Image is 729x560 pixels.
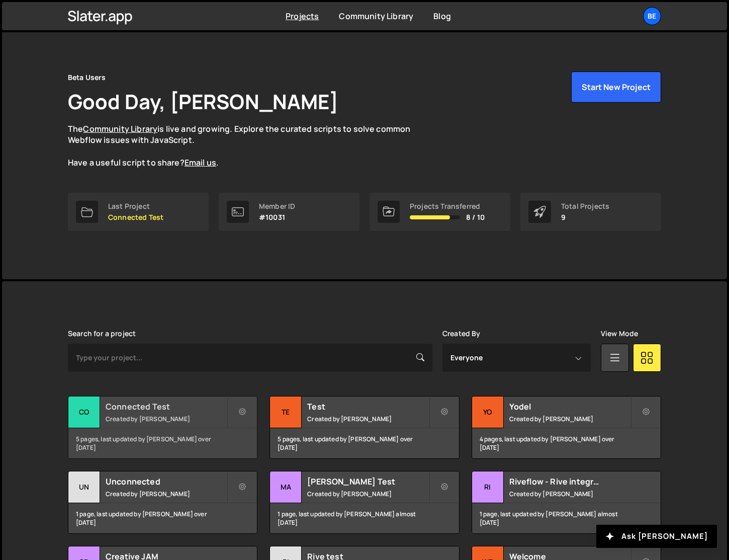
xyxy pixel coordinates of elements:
[472,396,661,459] a: Yo Yodel Created by [PERSON_NAME] 4 pages, last updated by [PERSON_NAME] over [DATE]
[433,11,451,22] a: Blog
[571,71,661,103] button: Start New Project
[68,123,430,169] p: The is live and growing. Explore the curated scripts to solve common Webflow issues with JavaScri...
[270,396,302,428] div: Te
[442,330,481,338] label: Created By
[68,88,338,115] h1: Good Day, [PERSON_NAME]
[68,471,257,534] a: Un Unconnected Created by [PERSON_NAME] 1 page, last updated by [PERSON_NAME] over [DATE]
[509,401,630,412] h2: Yodel
[259,202,295,210] div: Member ID
[68,503,257,533] div: 1 page, last updated by [PERSON_NAME] over [DATE]
[561,213,609,221] p: 9
[108,213,163,221] p: Connected Test
[106,476,227,487] h2: Unconnected
[286,11,319,22] a: Projects
[509,476,630,487] h2: Riveflow - Rive integrations to Webflow sites
[68,471,100,503] div: Un
[270,503,459,533] div: 1 page, last updated by [PERSON_NAME] almost [DATE]
[472,471,504,503] div: Ri
[410,202,485,210] div: Projects Transferred
[307,415,428,423] small: Created by [PERSON_NAME]
[472,428,661,458] div: 4 pages, last updated by [PERSON_NAME] over [DATE]
[269,396,459,459] a: Te Test Created by [PERSON_NAME] 5 pages, last updated by [PERSON_NAME] over [DATE]
[270,471,302,503] div: Ma
[509,490,630,498] small: Created by [PERSON_NAME]
[269,471,459,534] a: Ma [PERSON_NAME] Test Created by [PERSON_NAME] 1 page, last updated by [PERSON_NAME] almost [DATE]
[643,7,661,25] a: Be
[68,344,432,372] input: Type your project...
[509,415,630,423] small: Created by [PERSON_NAME]
[596,525,717,548] button: Ask [PERSON_NAME]
[68,396,100,428] div: Co
[185,157,216,168] a: Email us
[601,330,638,338] label: View Mode
[68,71,106,84] div: Beta Users
[68,193,209,231] a: Last Project Connected Test
[108,202,163,210] div: Last Project
[270,428,459,458] div: 5 pages, last updated by [PERSON_NAME] over [DATE]
[259,213,295,221] p: #10031
[68,330,136,338] label: Search for a project
[83,123,157,134] a: Community Library
[106,415,227,423] small: Created by [PERSON_NAME]
[106,401,227,412] h2: Connected Test
[561,202,609,210] div: Total Projects
[106,490,227,498] small: Created by [PERSON_NAME]
[339,11,413,22] a: Community Library
[472,396,504,428] div: Yo
[472,471,661,534] a: Ri Riveflow - Rive integrations to Webflow sites Created by [PERSON_NAME] 1 page, last updated by...
[466,213,485,221] span: 8 / 10
[472,503,661,533] div: 1 page, last updated by [PERSON_NAME] almost [DATE]
[307,476,428,487] h2: [PERSON_NAME] Test
[68,396,257,459] a: Co Connected Test Created by [PERSON_NAME] 5 pages, last updated by [PERSON_NAME] over [DATE]
[307,490,428,498] small: Created by [PERSON_NAME]
[68,428,257,458] div: 5 pages, last updated by [PERSON_NAME] over [DATE]
[307,401,428,412] h2: Test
